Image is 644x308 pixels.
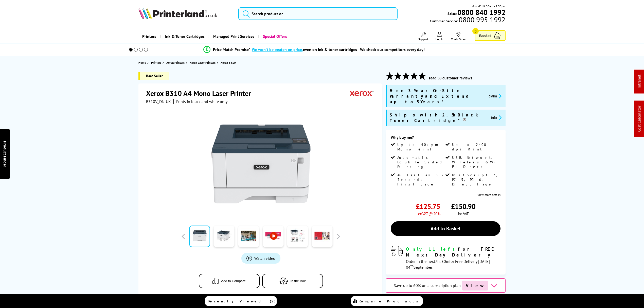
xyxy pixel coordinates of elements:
span: Order in the next for Free Delivery [DATE] 04 September! [406,259,490,270]
a: Add to Basket [391,221,500,236]
span: inc VAT [458,211,469,216]
a: Basket 0 [475,30,506,41]
span: Xerox B310 [221,61,236,64]
span: Support [418,37,428,41]
a: Support [418,32,428,41]
a: 0800 840 1992 [457,10,506,15]
a: Recently Viewed (5) [205,296,277,306]
a: Ink & Toner Cartridges [160,30,208,43]
span: Price Match Promise* [213,47,250,52]
a: Track Order [451,32,466,41]
span: PostScript 3, PCL 5, PCL 6, Direct Image [452,173,499,186]
button: read 58 customer reviews [427,76,474,80]
span: £150.90 [451,202,475,211]
span: Recently Viewed (5) [208,299,276,303]
span: Watch video [254,256,275,261]
span: B310V_DNIUK [146,99,171,104]
a: Compare Products [351,296,423,306]
a: Xerox Laser Printers [190,60,217,65]
span: Basket [479,32,491,39]
a: Xerox Printers [166,60,186,65]
a: Printers [151,60,163,65]
span: Only 11 left [406,246,458,252]
input: Search product or [238,7,398,20]
span: Ships with 2.5k Black Toner Cartridge* [390,112,487,123]
span: Add to Compare [221,279,246,283]
a: View more details [477,193,500,197]
span: Log In [436,37,443,41]
img: Printerland Logo [138,8,218,19]
span: 7h, 30m [435,259,449,264]
a: Managed Print Services [208,30,258,43]
a: Home [138,60,147,65]
a: Special Offers [258,30,291,43]
span: As Fast as 5.2 Seconds First page [397,173,444,186]
a: Intranet [637,75,642,89]
span: Best Seller [138,72,169,80]
span: Xerox Laser Printers [190,60,216,65]
span: Free 3 Year On-Site Warranty and Extend up to 5 Years* [390,88,485,105]
span: Up to 2400 dpi Print [452,142,499,151]
span: Automatic Double Sided Printing [397,155,444,169]
span: Home [138,60,146,65]
div: for FREE Next Day Delivery [406,246,500,258]
span: Compare Products [360,299,421,303]
span: 0800 995 1992 [458,17,505,22]
button: promo-description [487,93,503,99]
span: Up to 40ppm Mono Print [397,142,444,151]
li: modal_Promise [122,45,506,54]
sup: th [410,264,414,268]
a: Product_All_Videos [241,253,280,264]
i: Prints in black and white only [176,99,227,104]
span: Product Finder [3,141,8,167]
span: 0 [472,28,479,34]
button: In the Box [262,274,323,288]
img: Xerox B310 [211,114,311,214]
a: Cost Calculator [637,106,642,132]
h1: Xerox B310 A4 Mono Laser Printer [146,89,256,98]
span: In the Box [291,279,306,283]
span: Customer Service: [430,17,505,23]
div: Why buy me? [391,135,500,142]
a: Printers [138,30,160,43]
span: We won’t be beaten on price, [252,47,303,52]
span: Sales: [448,11,457,16]
span: View [462,281,488,290]
span: £125.75 [416,202,440,211]
span: ex VAT @ 20% [418,211,440,216]
button: promo-description [490,115,503,121]
a: Printerland Logo [138,8,232,20]
img: Xerox [350,89,373,98]
span: USB, Network, Wireless & Wi-Fi Direct [452,155,499,169]
span: Save up to 60% on a subscription plan [394,283,461,288]
span: Printers [151,60,161,65]
a: Log In [436,32,443,41]
span: Ink & Toner Cartridges [165,30,205,43]
div: modal_delivery [391,246,500,269]
span: Xerox Printers [166,60,185,65]
div: - even on ink & toner cartridges - We check our competitors every day! [250,47,425,52]
span: Mon - Fri 9:00am - 5:30pm [472,4,506,9]
button: Add to Compare [199,274,260,288]
b: 0800 840 1992 [457,8,506,17]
